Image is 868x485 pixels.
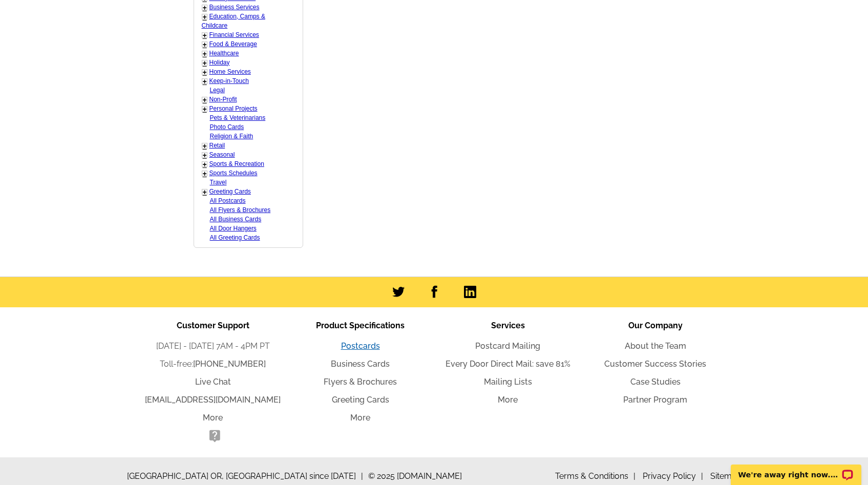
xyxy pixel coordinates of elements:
[498,395,518,405] a: More
[630,377,681,387] a: Case Studies
[203,160,207,168] a: +
[209,96,237,103] a: Non-Profit
[203,13,207,21] a: +
[368,470,462,482] span: © 2025 [DOMAIN_NAME]
[203,4,207,12] a: +
[203,151,207,159] a: +
[209,68,251,75] a: Home Services
[209,160,264,167] a: Sports & Recreation
[203,50,207,58] a: +
[202,13,265,29] a: Education, Camps & Childcare
[209,50,239,57] a: Healthcare
[145,395,281,405] a: [EMAIL_ADDRESS][DOMAIN_NAME]
[203,142,207,150] a: +
[195,377,231,387] a: Live Chat
[209,170,258,177] a: Sports Schedules
[209,105,258,112] a: Personal Projects
[332,395,389,405] a: Greeting Cards
[203,413,223,423] a: More
[210,234,260,241] a: All Greeting Cards
[724,453,868,485] iframe: LiveChat chat widget
[210,114,266,121] a: Pets & Veterinarians
[209,142,225,149] a: Retail
[193,359,266,369] a: [PHONE_NUMBER]
[203,31,207,39] a: +
[203,105,207,113] a: +
[446,359,570,369] a: Every Door Direct Mail: save 81%
[203,40,207,49] a: +
[341,341,380,351] a: Postcards
[209,59,230,66] a: Holiday
[139,340,287,352] li: [DATE] - [DATE] 7AM - 4PM PT
[209,31,259,38] a: Financial Services
[491,321,525,330] span: Services
[209,188,251,195] a: Greeting Cards
[203,77,207,86] a: +
[484,377,532,387] a: Mailing Lists
[209,40,257,48] a: Food & Beverage
[643,471,703,481] a: Privacy Policy
[139,358,287,370] li: Toll-free:
[623,395,687,405] a: Partner Program
[210,206,271,214] a: All Flyers & Brochures
[203,188,207,196] a: +
[209,77,249,85] a: Keep-in-Touch
[203,170,207,178] a: +
[625,341,686,351] a: About the Team
[210,87,225,94] a: Legal
[203,68,207,76] a: +
[604,359,706,369] a: Customer Success Stories
[203,96,207,104] a: +
[209,151,235,158] a: Seasonal
[350,413,370,423] a: More
[331,359,390,369] a: Business Cards
[210,123,244,131] a: Photo Cards
[710,471,742,481] a: Sitemap
[324,377,397,387] a: Flyers & Brochures
[127,470,363,482] span: [GEOGRAPHIC_DATA] OR, [GEOGRAPHIC_DATA] since [DATE]
[210,133,253,140] a: Religion & Faith
[555,471,636,481] a: Terms & Conditions
[316,321,405,330] span: Product Specifications
[177,321,249,330] span: Customer Support
[209,4,260,11] a: Business Services
[628,321,683,330] span: Our Company
[210,179,227,186] a: Travel
[210,197,246,204] a: All Postcards
[475,341,540,351] a: Postcard Mailing
[210,216,262,223] a: All Business Cards
[210,225,257,232] a: All Door Hangers
[203,59,207,67] a: +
